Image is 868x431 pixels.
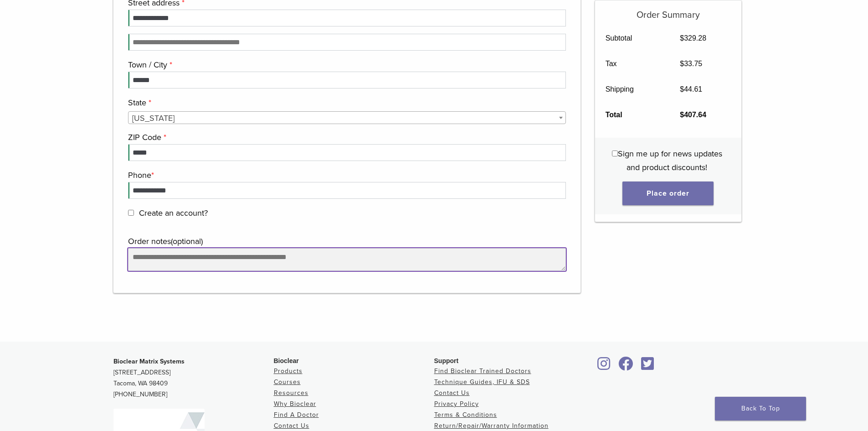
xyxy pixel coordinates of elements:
th: Subtotal [595,26,670,51]
a: Why Bioclear [274,400,316,408]
span: $ [680,111,684,119]
a: Return/Repair/Warranty Information [434,422,549,430]
a: Contact Us [274,422,309,430]
a: Contact Us [434,389,470,397]
span: Support [434,357,459,364]
a: Find Bioclear Trained Doctors [434,367,531,375]
bdi: 329.28 [680,34,706,42]
bdi: 33.75 [680,60,702,68]
span: Create an account? [139,208,208,218]
a: Back To Top [715,397,806,421]
th: Tax [595,51,670,77]
a: Find A Doctor [274,411,319,419]
span: State [128,111,566,124]
a: Products [274,367,303,375]
span: Bioclear [274,357,299,364]
th: Shipping [595,77,670,102]
th: Total [595,102,670,128]
a: Privacy Policy [434,400,479,408]
span: $ [680,34,684,42]
label: Phone [128,168,564,182]
strong: Bioclear Matrix Systems [113,358,185,365]
label: State [128,96,564,109]
input: Sign me up for news updates and product discounts! [612,151,618,156]
button: Place order [622,182,714,205]
span: California [128,112,566,125]
input: Create an account? [128,210,134,216]
span: $ [680,85,684,93]
bdi: 407.64 [680,111,706,119]
label: ZIP Code [128,130,564,144]
a: Bioclear [638,362,657,371]
span: (optional) [171,236,203,246]
a: Resources [274,389,308,397]
a: Bioclear [616,362,637,371]
bdi: 44.61 [680,85,702,93]
a: Courses [274,378,301,386]
h5: Order Summary [595,0,741,21]
label: Order notes [128,234,564,248]
p: [STREET_ADDRESS] Tacoma, WA 98409 [PHONE_NUMBER] [113,356,274,400]
a: Terms & Conditions [434,411,497,419]
span: $ [680,60,684,68]
a: Technique Guides, IFU & SDS [434,378,530,386]
span: Sign me up for news updates and product discounts! [618,149,722,172]
label: Town / City [128,58,564,72]
a: Bioclear [595,362,614,371]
